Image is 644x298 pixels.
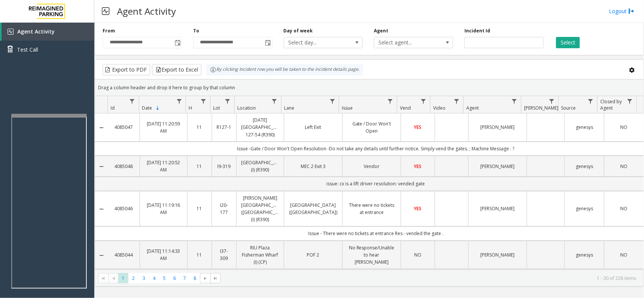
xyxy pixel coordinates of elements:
[149,273,159,283] span: Page 4
[385,96,395,106] a: Issue Filter Menu
[103,28,115,34] label: From
[406,251,430,258] a: NO
[241,244,279,266] a: RIU Plaza Fisherman Wharf (I) (CP)
[155,105,161,111] span: Sortable
[406,124,430,131] a: YES
[466,105,479,111] span: Agent
[414,252,421,258] span: NO
[173,37,181,48] span: Toggle popup
[212,275,218,281] span: Go to the last page
[547,96,557,106] a: Parker Filter Menu
[625,96,635,106] a: Closed by Agent Filter Menu
[237,105,256,111] span: Location
[342,105,353,111] span: Issue
[406,205,430,212] a: YES
[192,124,207,131] a: 11
[327,96,337,106] a: Lane Filter Menu
[264,37,272,48] span: Toggle popup
[400,105,411,111] span: Vend
[289,251,338,258] a: POF 2
[108,142,644,156] td: Issue -Gate / Door Won't Open Resolution -Do not take any details until further notice. Simply ve...
[620,252,627,258] span: NO
[144,202,183,216] a: [DATE] 11:19:16 AM
[217,163,232,170] a: I9-319
[374,37,437,48] span: Select agent...
[473,163,522,170] a: [PERSON_NAME]
[118,273,128,283] span: Page 1
[108,226,644,240] td: Issue - There were no tickets at entrance Res - vended the gate .
[609,251,639,258] a: NO
[569,163,599,170] a: genesys
[241,159,279,173] a: [GEOGRAPHIC_DATA] (I) (R390)
[112,163,135,170] a: 4085048
[144,120,183,134] a: [DATE] 11:20:59 AM
[569,251,599,258] a: genesys
[198,96,208,106] a: H Filter Menu
[620,205,627,212] span: NO
[169,273,180,283] span: Page 6
[112,251,135,258] a: 4085044
[414,205,422,212] span: YES
[200,273,210,284] span: Go to the next page
[192,205,207,212] a: 11
[556,37,580,48] button: Select
[609,205,639,212] a: NO
[193,28,199,34] label: To
[347,163,396,170] a: Vendor
[217,124,232,131] a: R127-1
[103,64,150,75] button: Export to PDF
[473,124,522,131] a: [PERSON_NAME]
[284,105,294,111] span: Lane
[217,202,232,216] a: I20-177
[206,64,363,75] div: By clicking Incident row you will be taken to the incident details page.
[127,96,137,106] a: Id Filter Menu
[269,96,280,106] a: Location Filter Menu
[217,248,232,262] a: I37-309
[128,273,138,283] span: Page 2
[17,46,38,53] span: Test Call
[95,206,108,212] a: Collapse Details
[347,120,396,134] a: Gate / Door Won't Open
[95,96,644,270] div: Data table
[192,163,207,170] a: 11
[95,81,644,94] div: Drag a column header and drop it here to group by that column
[202,275,208,281] span: Go to the next page
[95,125,108,131] a: Collapse Details
[189,105,192,111] span: H
[210,67,216,73] img: infoIcon.svg
[289,163,338,170] a: MEC 2 Exit 3
[464,28,490,34] label: Incident Id
[569,124,599,131] a: genesys
[374,28,388,34] label: Agent
[509,96,520,106] a: Agent Filter Menu
[213,105,220,111] span: Lot
[225,275,636,281] kendo-pager-info: 1 - 30 of 228 items
[418,96,429,106] a: Vend Filter Menu
[8,29,14,35] img: 'icon'
[524,105,558,111] span: [PERSON_NAME]
[144,248,183,262] a: [DATE] 11:14:33 AM
[284,28,313,34] label: Day of week
[144,159,183,173] a: [DATE] 11:20:52 AM
[190,273,200,283] span: Page 8
[289,202,338,216] a: [GEOGRAPHIC_DATA] ([GEOGRAPHIC_DATA])
[586,96,596,106] a: Source Filter Menu
[152,64,201,75] button: Export to Excel
[600,98,622,111] span: Closed by Agent
[180,273,190,283] span: Page 7
[347,244,396,266] a: No Response/Unable to hear [PERSON_NAME]
[473,205,522,212] a: [PERSON_NAME]
[414,163,422,170] span: YES
[139,273,149,283] span: Page 3
[561,105,576,111] span: Source
[609,7,635,15] a: Logout
[102,2,109,20] img: pageIcon
[609,163,639,170] a: NO
[159,273,169,283] span: Page 5
[347,202,396,216] a: There were no tickets at entrance
[569,205,599,212] a: genesys
[433,105,446,111] span: Video
[284,37,347,48] span: Select day...
[609,124,639,131] a: NO
[620,163,627,170] span: NO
